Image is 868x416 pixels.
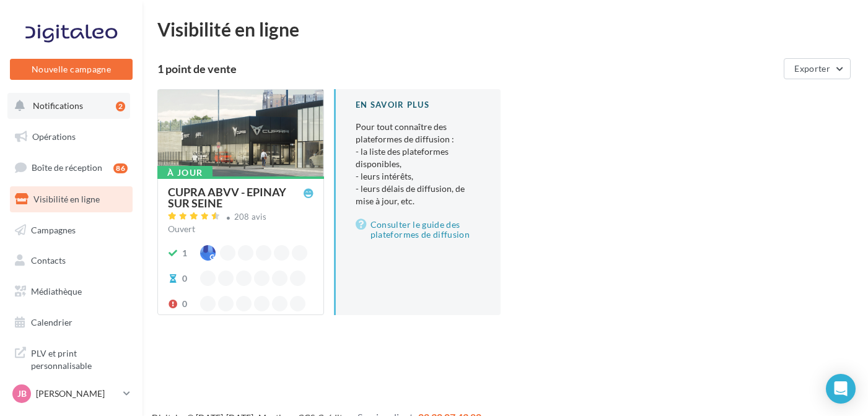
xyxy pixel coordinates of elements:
a: JB [PERSON_NAME] [10,382,133,405]
div: 208 avis [234,213,267,221]
li: - leurs intérêts, [356,170,481,183]
span: PLV et print personnalisable [31,345,128,371]
a: Calendrier [7,310,135,336]
span: Calendrier [31,317,72,327]
div: 1 [182,247,187,259]
span: Opérations [32,131,76,142]
button: Nouvelle campagne [10,59,133,80]
a: 208 avis [168,210,313,225]
div: 1 point de vente [157,63,779,74]
div: Visibilité en ligne [157,20,853,38]
a: Campagnes [7,217,135,243]
div: En savoir plus [356,99,481,111]
div: Open Intercom Messenger [826,374,856,404]
button: Exporter [784,58,851,79]
a: PLV et print personnalisable [7,340,135,376]
span: Médiathèque [31,286,82,297]
div: 0 [182,272,187,285]
a: Consulter le guide des plateformes de diffusion [356,217,481,242]
span: Boîte de réception [32,162,102,173]
span: JB [17,388,27,400]
div: 0 [182,298,187,310]
a: Médiathèque [7,279,135,305]
li: - leurs délais de diffusion, de mise à jour, etc. [356,183,481,207]
div: 2 [116,102,125,111]
div: CUPRA ABVV - EPINAY SUR SEINE [168,186,304,209]
a: Contacts [7,248,135,274]
a: Opérations [7,124,135,150]
span: Contacts [31,255,66,266]
span: Campagnes [31,224,76,235]
p: [PERSON_NAME] [36,388,118,400]
span: Ouvert [168,223,195,234]
div: 86 [113,163,128,173]
span: Visibilité en ligne [33,194,100,204]
li: - la liste des plateformes disponibles, [356,145,481,170]
a: Boîte de réception86 [7,154,135,181]
button: Notifications 2 [7,93,130,119]
p: Pour tout connaître des plateformes de diffusion : [356,121,481,207]
span: Notifications [33,100,83,111]
div: À jour [157,166,213,180]
a: Visibilité en ligne [7,186,135,212]
span: Exporter [794,63,830,74]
